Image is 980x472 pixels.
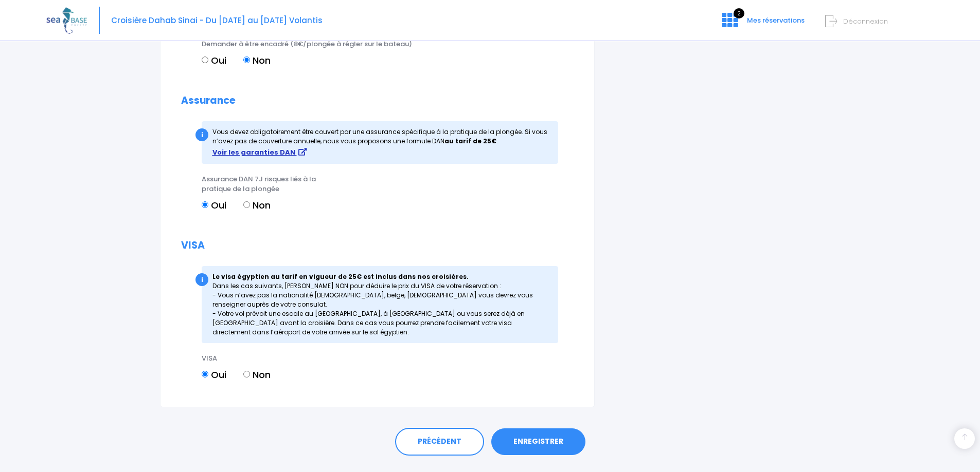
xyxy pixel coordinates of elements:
[202,56,208,63] input: Oui
[202,368,226,382] label: Oui
[243,371,250,377] input: Non
[195,128,208,141] div: i
[714,19,811,29] a: 2 Mes réservations
[202,174,316,194] span: Assurance DAN 7J risques liés à la pratique de la plongée
[243,53,271,67] label: Non
[202,353,217,363] span: VISA
[491,428,585,455] a: ENREGISTRER
[243,368,271,382] label: Non
[202,371,208,377] input: Oui
[843,16,888,26] span: Déconnexion
[202,53,226,67] label: Oui
[444,137,496,145] strong: au tarif de 25€
[202,201,208,208] input: Oui
[181,95,574,107] h2: Assurance
[195,273,208,286] div: i
[734,8,744,18] span: 2
[747,15,805,25] span: Mes réservations
[212,272,469,281] strong: Le visa égyptien au tarif en vigueur de 25€ est inclus dans nos croisières.
[181,240,574,252] h2: VISA
[243,56,250,63] input: Non
[212,147,295,157] strong: Voir les garanties DAN
[212,148,307,157] a: Voir les garanties DAN
[243,198,271,212] label: Non
[202,121,558,164] div: Vous devez obligatoirement être couvert par une assurance spécifique à la pratique de la plong...
[202,266,558,343] div: Dans les cas suivants, [PERSON_NAME] NON pour déduire le prix du VISA de votre réservation : - Vo...
[111,15,323,26] span: Croisière Dahab Sinai - Du [DATE] au [DATE] Volantis
[395,428,484,456] a: PRÉCÉDENT
[202,198,226,212] label: Oui
[202,39,412,49] span: Demander à être encadré (8€/plongée à régler sur le bateau)
[243,201,250,208] input: Non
